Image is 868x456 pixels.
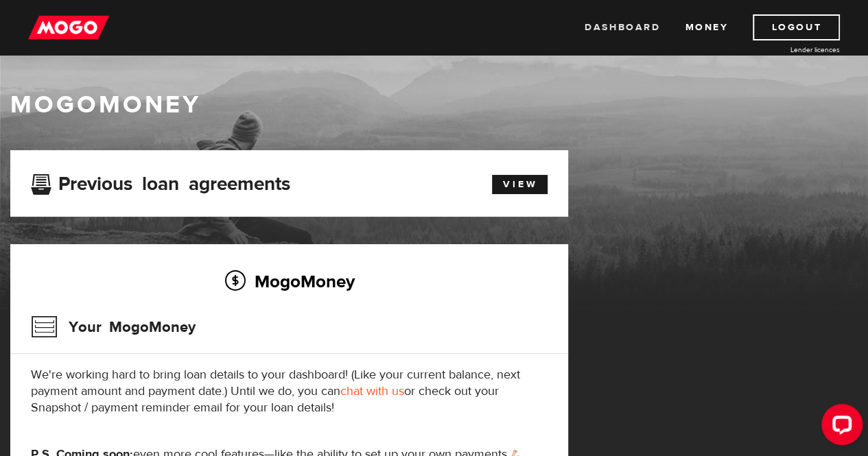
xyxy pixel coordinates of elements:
[31,309,196,345] h3: Your MogoMoney
[10,91,858,119] h1: MogoMoney
[31,367,548,416] p: We're working hard to bring loan details to your dashboard! (Like your current balance, next paym...
[31,267,548,296] h2: MogoMoney
[340,383,404,399] a: chat with us
[492,175,548,194] a: View
[28,14,109,40] img: mogo_logo-11ee424be714fa7cbb0f0f49df9e16ec.png
[685,14,728,40] a: Money
[753,14,840,40] a: Logout
[737,45,840,55] a: Lender licences
[585,14,660,40] a: Dashboard
[810,398,868,456] iframe: LiveChat chat widget
[31,173,290,191] h3: Previous loan agreements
